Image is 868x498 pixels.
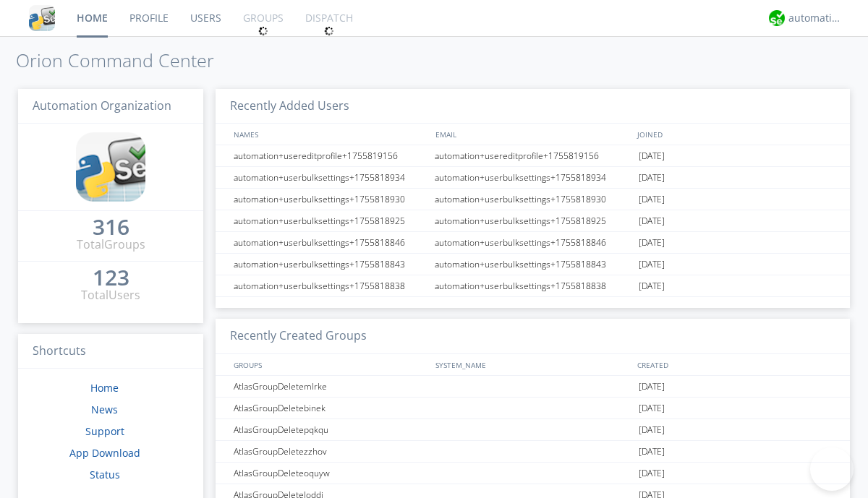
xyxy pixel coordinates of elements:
[230,398,430,418] div: AtlasGroupDeletebinek
[29,5,55,31] img: cddb5a64eb264b2086981ab96f4c1ba7
[216,167,850,189] a: automation+userbulksettings+1755818934automation+userbulksettings+1755818934[DATE]
[216,89,850,124] h3: Recently Added Users
[230,441,430,462] div: AtlasGroupDeletezzhov
[639,210,665,232] span: [DATE]
[216,319,850,354] h3: Recently Created Groups
[230,145,430,166] div: automation+usereditprofile+1755819156
[77,236,145,253] div: Total Groups
[639,441,665,463] span: [DATE]
[810,447,854,491] iframe: Toggle Customer Support
[230,354,428,375] div: GROUPS
[216,275,850,297] a: automation+userbulksettings+1755818838automation+userbulksettings+1755818838[DATE]
[639,419,665,441] span: [DATE]
[431,210,635,231] div: automation+userbulksettings+1755818925
[639,376,665,398] span: [DATE]
[432,124,634,145] div: EMAIL
[230,189,430,210] div: automation+userbulksettings+1755818930
[431,145,635,166] div: automation+usereditprofile+1755819156
[93,270,129,285] div: 123
[216,441,850,463] a: AtlasGroupDeletezzhov[DATE]
[639,275,665,297] span: [DATE]
[324,26,334,36] img: spin.svg
[216,145,850,167] a: automation+usereditprofile+1755819156automation+usereditprofile+1755819156[DATE]
[216,189,850,210] a: automation+userbulksettings+1755818930automation+userbulksettings+1755818930[DATE]
[431,189,635,210] div: automation+userbulksettings+1755818930
[431,167,635,188] div: automation+userbulksettings+1755818934
[639,398,665,419] span: [DATE]
[69,446,140,460] a: App Download
[230,254,430,275] div: automation+userbulksettings+1755818843
[216,463,850,484] a: AtlasGroupDeleteoquyw[DATE]
[639,189,665,210] span: [DATE]
[230,463,430,484] div: AtlasGroupDeleteoquyw
[18,334,203,369] h3: Shortcuts
[81,287,140,304] div: Total Users
[230,210,430,231] div: automation+userbulksettings+1755818925
[639,145,665,167] span: [DATE]
[258,26,268,36] img: spin.svg
[93,270,129,287] a: 123
[230,167,430,188] div: automation+userbulksettings+1755818934
[216,254,850,275] a: automation+userbulksettings+1755818843automation+userbulksettings+1755818843[DATE]
[230,275,430,296] div: automation+userbulksettings+1755818838
[90,468,120,481] a: Status
[216,398,850,419] a: AtlasGroupDeletebinek[DATE]
[93,220,129,236] a: 316
[76,132,145,202] img: cddb5a64eb264b2086981ab96f4c1ba7
[33,98,171,113] span: Automation Organization
[216,419,850,441] a: AtlasGroupDeletepqkqu[DATE]
[91,403,118,416] a: News
[230,376,430,397] div: AtlasGroupDeletemlrke
[90,381,119,395] a: Home
[432,354,634,375] div: SYSTEM_NAME
[431,232,635,253] div: automation+userbulksettings+1755818846
[85,424,124,438] a: Support
[639,232,665,254] span: [DATE]
[431,275,635,296] div: automation+userbulksettings+1755818838
[216,210,850,232] a: automation+userbulksettings+1755818925automation+userbulksettings+1755818925[DATE]
[230,232,430,253] div: automation+userbulksettings+1755818846
[639,463,665,484] span: [DATE]
[634,124,836,145] div: JOINED
[634,354,836,375] div: CREATED
[93,220,129,234] div: 316
[216,376,850,398] a: AtlasGroupDeletemlrke[DATE]
[639,167,665,189] span: [DATE]
[639,254,665,275] span: [DATE]
[230,419,430,440] div: AtlasGroupDeletepqkqu
[769,10,785,26] img: d2d01cd9b4174d08988066c6d424eccd
[216,232,850,254] a: automation+userbulksettings+1755818846automation+userbulksettings+1755818846[DATE]
[788,11,843,25] div: automation+atlas
[431,254,635,275] div: automation+userbulksettings+1755818843
[230,124,428,145] div: NAMES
